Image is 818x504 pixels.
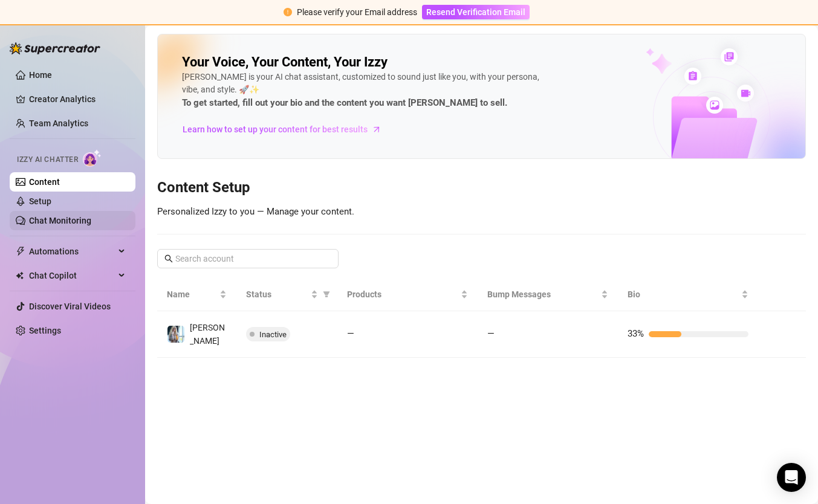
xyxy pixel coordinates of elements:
[320,285,333,303] span: filter
[29,326,61,335] a: Settings
[29,302,111,311] a: Discover Viral Videos
[628,288,739,301] span: Bio
[164,254,173,263] span: search
[618,35,805,158] img: ai-chatter-content-library-cLFOSyPT.png
[167,288,217,301] span: Name
[426,7,525,17] span: Resend Verification Email
[182,54,388,71] h2: Your Voice, Your Content, Your Izzy
[29,89,126,109] a: Creator Analytics
[157,278,236,311] th: Name
[236,278,337,311] th: Status
[487,288,599,301] span: Bump Messages
[183,123,368,136] span: Learn how to set up your content for best results
[83,149,102,167] img: AI Chatter
[371,123,383,135] span: arrow-right
[246,288,308,301] span: Status
[29,118,88,128] a: Team Analytics
[29,177,60,187] a: Content
[777,463,806,492] div: Open Intercom Messenger
[478,278,618,311] th: Bump Messages
[10,42,100,54] img: logo-BBDzfeDw.svg
[157,178,806,198] h3: Content Setup
[16,271,24,280] img: Chat Copilot
[284,8,292,16] span: exclamation-circle
[628,328,644,339] span: 33%
[29,242,115,261] span: Automations
[487,328,495,339] span: —
[347,328,354,339] span: —
[323,291,330,298] span: filter
[337,278,478,311] th: Products
[618,278,758,311] th: Bio
[297,5,417,19] div: Please verify your Email address
[182,120,391,139] a: Learn how to set up your content for best results
[29,70,52,80] a: Home
[182,71,545,111] div: [PERSON_NAME] is your AI chat assistant, customized to sound just like you, with your persona, vi...
[29,216,91,225] a: Chat Monitoring
[29,266,115,285] span: Chat Copilot
[259,330,287,339] span: Inactive
[422,5,530,19] button: Resend Verification Email
[190,323,225,346] span: [PERSON_NAME]
[175,252,322,265] input: Search account
[347,288,458,301] span: Products
[29,196,51,206] a: Setup
[157,206,354,217] span: Personalized Izzy to you — Manage your content.
[17,154,78,166] span: Izzy AI Chatter
[182,97,507,108] strong: To get started, fill out your bio and the content you want [PERSON_NAME] to sell.
[16,247,25,256] span: thunderbolt
[167,326,184,343] img: Elizabeth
